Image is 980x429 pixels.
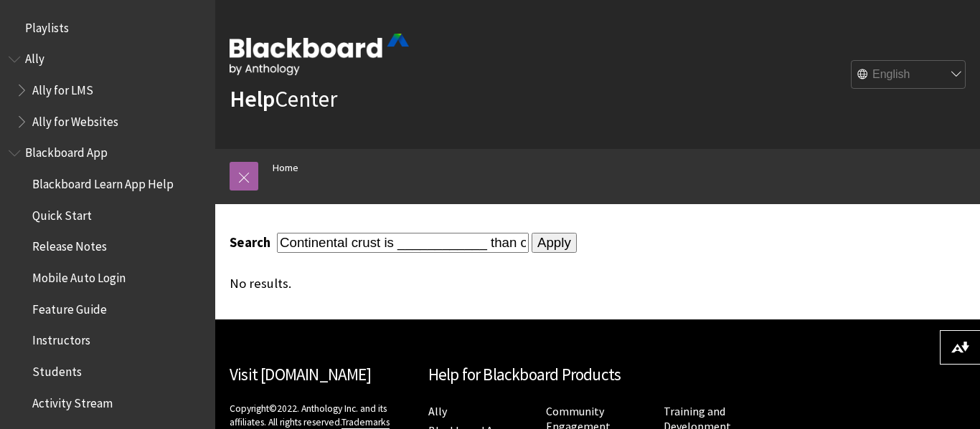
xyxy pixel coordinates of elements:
[852,61,966,90] select: Site Language Selector
[32,391,113,410] span: Activity Stream
[341,416,390,429] a: Trademarks
[230,85,337,113] a: HelpCenter
[230,276,753,291] div: No results.
[230,234,274,251] label: Search
[25,16,69,35] span: Playlists
[230,34,409,75] img: Blackboard by Anthology
[428,404,447,419] a: Ally
[32,360,82,379] span: Students
[25,141,108,160] span: Blackboard App
[9,16,207,40] nav: Book outline for Playlists
[273,159,298,177] a: Home
[532,233,577,253] input: Apply
[32,203,92,223] span: Quick Start
[25,47,44,67] span: Ally
[32,297,107,317] span: Feature Guide
[32,110,118,129] span: Ally for Websites
[230,85,275,113] strong: Help
[32,266,126,285] span: Mobile Auto Login
[9,47,207,134] nav: Book outline for Anthology Ally Help
[32,329,90,348] span: Instructors
[230,364,371,385] a: Visit [DOMAIN_NAME]
[32,235,107,254] span: Release Notes
[32,172,174,191] span: Blackboard Learn App Help
[32,78,93,97] span: Ally for LMS
[428,362,768,387] h2: Help for Blackboard Products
